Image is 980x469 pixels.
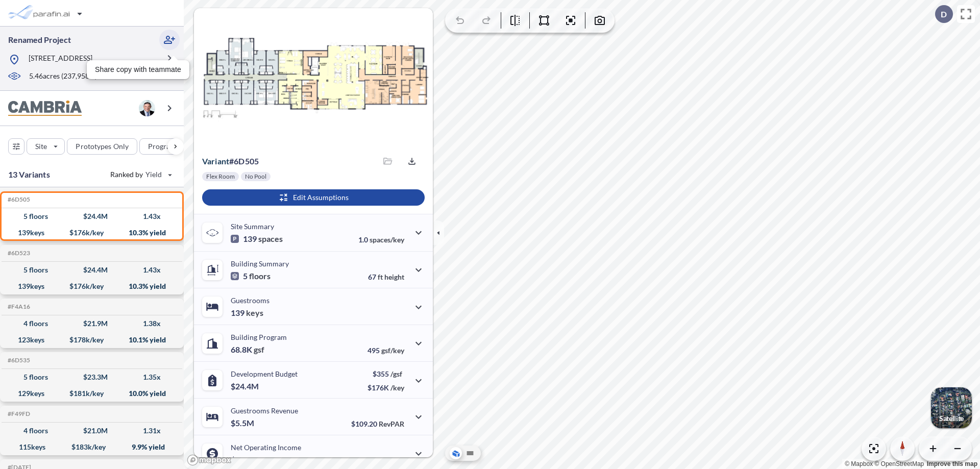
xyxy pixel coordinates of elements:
[254,344,264,355] span: gsf
[370,235,404,244] span: spaces/key
[390,383,404,392] span: /key
[358,235,404,244] p: 1.0
[450,447,462,459] button: Aerial View
[367,383,404,392] p: $176K
[231,455,256,465] p: $2.5M
[379,419,404,428] span: RevPAR
[245,172,266,181] p: No Pool
[35,141,47,152] p: Site
[367,346,404,355] p: 495
[6,196,30,203] h5: Click to copy the code
[231,296,269,305] p: Guestrooms
[874,460,924,467] a: OpenStreetMap
[368,273,404,281] p: 67
[231,234,283,244] p: 139
[351,419,404,428] p: $109.20
[202,156,229,166] span: Variant
[67,138,137,155] button: Prototypes Only
[231,259,289,268] p: Building Summary
[187,454,232,466] a: Mapbox homepage
[6,410,30,417] h5: Click to copy the code
[931,387,972,428] img: Switcher Image
[148,141,177,152] p: Program
[8,168,50,181] p: 13 Variants
[8,101,82,116] img: BrandImage
[231,222,274,231] p: Site Summary
[382,456,404,465] span: margin
[145,169,162,180] span: Yield
[6,303,30,310] h5: Click to copy the code
[927,460,977,467] a: Improve this map
[249,271,271,281] span: floors
[8,34,71,45] p: Renamed Project
[381,346,404,355] span: gsf/key
[231,381,260,391] p: $24.4M
[231,271,271,281] p: 5
[384,273,404,281] span: height
[202,189,425,206] button: Edit Assumptions
[361,456,404,465] p: 45.0%
[231,443,301,452] p: Net Operating Income
[6,357,30,364] h5: Click to copy the code
[231,344,264,355] p: 68.8K
[29,53,92,66] p: [STREET_ADDRESS]
[102,166,179,183] button: Ranked by Yield
[931,387,972,428] button: Switcher ImageSatellite
[246,308,263,318] span: keys
[939,414,964,423] p: Satellite
[76,141,129,152] p: Prototypes Only
[231,406,298,415] p: Guestrooms Revenue
[27,138,65,155] button: Site
[6,250,30,257] h5: Click to copy the code
[202,156,259,166] p: # 6d505
[206,172,235,181] p: Flex Room
[293,192,349,203] p: Edit Assumptions
[941,10,947,19] p: D
[367,369,404,378] p: $355
[390,369,402,378] span: /gsf
[29,71,97,82] p: 5.46 acres ( 237,958 sf)
[845,460,873,467] a: Mapbox
[139,100,155,116] img: user logo
[231,418,256,428] p: $5.5M
[258,234,283,244] span: spaces
[95,64,181,75] p: Share copy with teammate
[231,333,287,341] p: Building Program
[231,308,263,318] p: 139
[464,447,476,459] button: Site Plan
[378,273,383,281] span: ft
[139,138,194,155] button: Program
[231,369,298,378] p: Development Budget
